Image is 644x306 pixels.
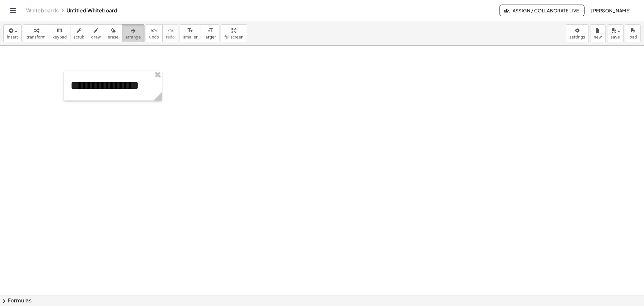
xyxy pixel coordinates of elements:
[566,24,589,42] button: settings
[180,24,201,42] button: format_sizesmaller
[591,8,631,13] span: [PERSON_NAME]
[224,35,243,39] span: fullscreen
[8,5,18,16] button: Toggle navigation
[56,27,63,35] i: keyboard
[629,35,637,39] span: load
[74,35,84,39] span: scrub
[594,35,602,39] span: new
[26,7,59,14] a: Whiteboards
[126,35,141,39] span: arrange
[52,35,67,39] span: keypad
[207,27,213,35] i: format_size
[162,24,178,42] button: redoredo
[122,24,144,42] button: arrange
[570,35,585,39] span: settings
[26,35,46,39] span: transform
[167,27,173,35] i: redo
[88,24,105,42] button: draw
[590,24,606,42] button: new
[49,24,70,42] button: keyboardkeypad
[151,27,157,35] i: undo
[7,35,18,39] span: insert
[166,35,175,39] span: redo
[23,24,49,42] button: transform
[611,35,620,39] span: save
[204,35,216,39] span: larger
[183,35,198,39] span: smaller
[625,24,641,42] button: load
[70,24,88,42] button: scrub
[221,24,247,42] button: fullscreen
[91,35,101,39] span: draw
[104,24,122,42] button: erase
[607,24,624,42] button: save
[187,27,193,35] i: format_size
[500,5,585,16] button: Assign / Collaborate Live
[146,24,163,42] button: undoundo
[586,5,636,16] button: [PERSON_NAME]
[149,35,159,39] span: undo
[201,24,219,42] button: format_sizelarger
[3,24,22,42] button: insert
[505,8,579,13] span: Assign / Collaborate Live
[108,35,118,39] span: erase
